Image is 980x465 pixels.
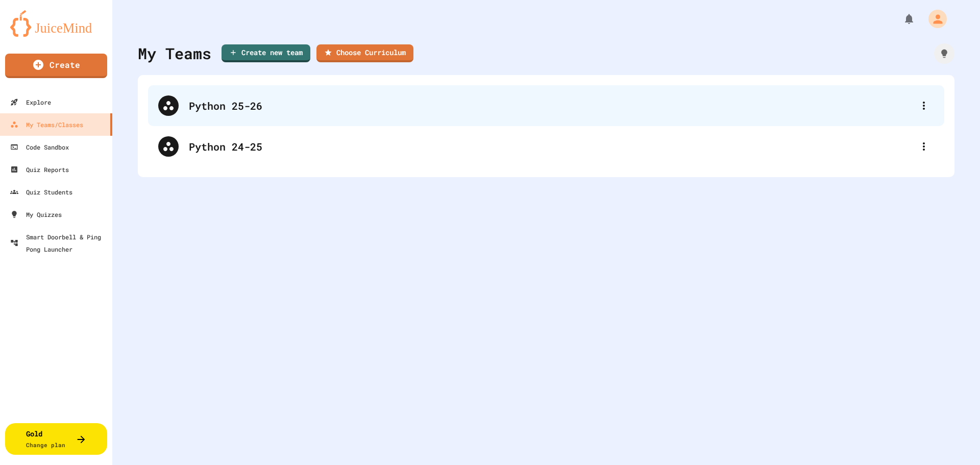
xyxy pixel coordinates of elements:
button: GoldChange plan [5,423,107,455]
div: Gold [26,428,65,450]
div: Python 25-26 [148,85,944,126]
div: Smart Doorbell & Ping Pong Launcher [10,231,108,255]
div: My Quizzes [10,208,62,221]
div: Quiz Students [10,186,72,198]
div: My Account [918,7,949,31]
a: Create [5,54,107,78]
div: Python 24-25 [148,126,944,167]
span: Change plan [26,441,65,449]
a: Choose Curriculum [316,44,413,62]
div: Python 24-25 [189,139,914,154]
div: Quiz Reports [10,163,69,176]
div: Python 25-26 [189,98,914,113]
img: logo-orange.svg [10,10,102,37]
div: Code Sandbox [10,141,69,153]
div: My Teams/Classes [10,118,83,131]
div: My Notifications [884,10,918,28]
div: My Teams [138,42,211,65]
div: Explore [10,96,51,108]
a: Create new team [222,44,310,62]
div: How it works [934,43,954,64]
